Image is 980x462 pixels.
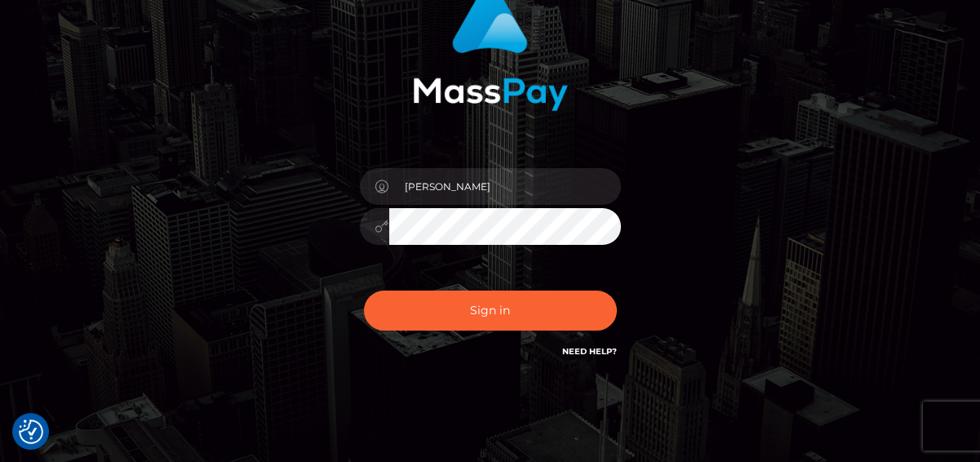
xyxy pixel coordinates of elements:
input: Username... [389,168,621,205]
a: Need Help? [562,346,617,357]
img: Revisit consent button [19,420,43,444]
button: Sign in [364,291,617,331]
button: Consent Preferences [19,420,43,444]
